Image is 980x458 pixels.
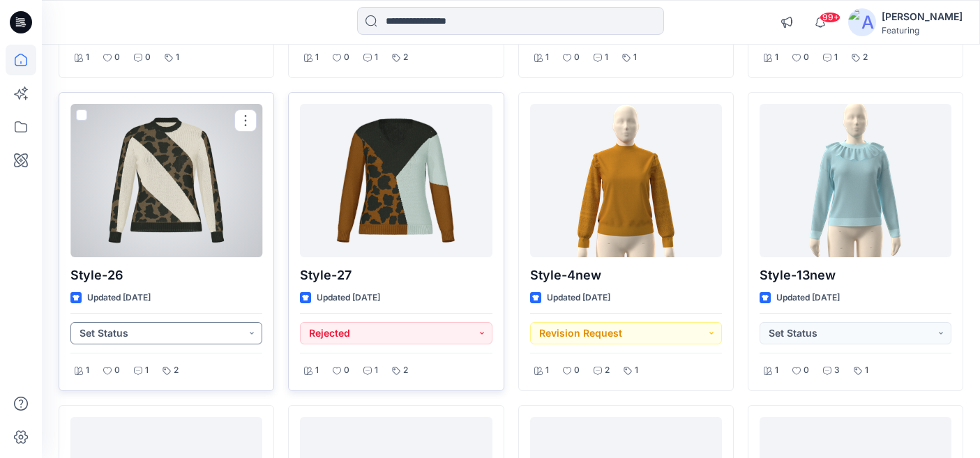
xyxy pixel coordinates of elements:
p: Style-4new [530,266,722,285]
p: 0 [574,363,580,378]
div: [PERSON_NAME] [882,8,963,25]
p: Style-26 [70,266,262,285]
p: Updated [DATE] [547,291,610,305]
p: 0 [804,50,809,65]
p: 0 [804,363,809,378]
p: 1 [633,50,637,65]
p: 0 [145,50,151,65]
p: 0 [344,50,349,65]
div: Featuring [882,25,963,36]
p: 1 [315,50,319,65]
p: 0 [574,50,580,65]
p: 2 [174,363,179,378]
p: 1 [775,363,778,378]
p: 0 [114,363,120,378]
p: 1 [375,363,378,378]
p: 1 [545,363,549,378]
p: 3 [834,363,840,378]
p: Updated [DATE] [87,291,151,305]
p: 1 [375,50,378,65]
p: 1 [545,50,549,65]
p: 0 [344,363,349,378]
p: 0 [114,50,120,65]
p: 1 [635,363,638,378]
p: 1 [315,363,319,378]
p: 2 [605,363,610,378]
img: avatar [848,8,876,36]
p: 2 [403,363,408,378]
a: Style-26 [70,104,262,257]
p: 1 [834,50,838,65]
span: 99+ [820,12,840,23]
p: Updated [DATE] [317,291,380,305]
p: Style-27 [300,266,492,285]
a: Style-13new [760,104,951,257]
p: Style-13new [760,266,951,285]
p: Updated [DATE] [776,291,840,305]
p: 1 [605,50,608,65]
p: 1 [86,50,89,65]
a: Style-4new [530,104,722,257]
p: 2 [863,50,868,65]
p: 1 [86,363,89,378]
a: Style-27 [300,104,492,257]
p: 1 [775,50,778,65]
p: 2 [403,50,408,65]
p: 1 [145,363,149,378]
p: 1 [176,50,179,65]
p: 1 [865,363,868,378]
